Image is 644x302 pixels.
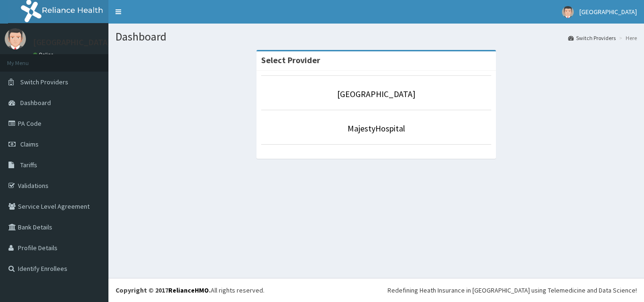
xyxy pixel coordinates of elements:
[388,286,637,295] div: Redefining Heath Insurance in [GEOGRAPHIC_DATA] using Telemedicine and Data Science!
[116,31,637,43] h1: Dashboard
[116,286,211,294] strong: Copyright © 2017 .
[20,140,39,148] span: Claims
[20,98,51,107] span: Dashboard
[562,6,574,18] img: User Image
[261,55,320,65] strong: Select Provider
[108,278,644,302] footer: All rights reserved.
[33,38,111,47] p: [GEOGRAPHIC_DATA]
[20,78,68,86] span: Switch Providers
[347,123,405,134] a: MajestyHospital
[337,89,415,99] a: [GEOGRAPHIC_DATA]
[168,286,209,294] a: RelianceHMO
[20,161,37,169] span: Tariffs
[568,34,616,42] a: Switch Providers
[33,51,56,58] a: Online
[5,28,26,49] img: User Image
[579,8,637,16] span: [GEOGRAPHIC_DATA]
[617,34,637,42] li: Here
